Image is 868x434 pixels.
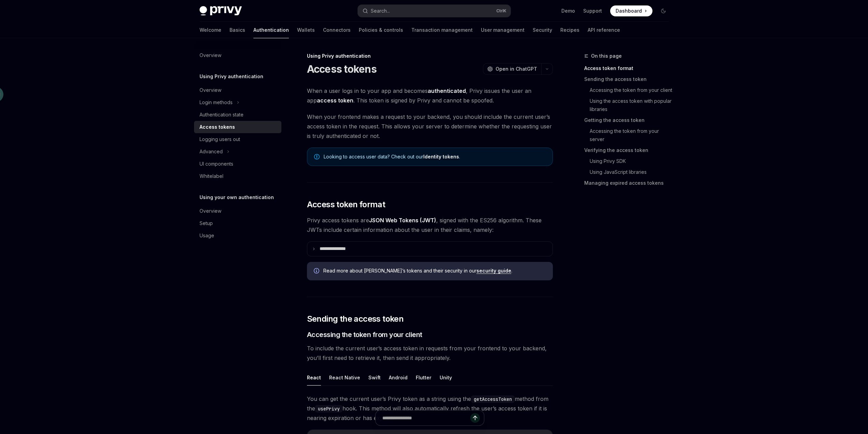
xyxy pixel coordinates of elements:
div: Whitelabel [200,172,223,180]
a: Policies & controls [359,22,403,38]
a: Identity tokens [423,154,459,160]
a: Getting the access token [584,115,674,126]
a: Accessing the token from your server [590,126,674,145]
div: Search... [371,7,390,15]
a: Accessing the token from your client [590,85,674,96]
span: When your frontend makes a request to your backend, you should include the current user’s access ... [307,112,553,141]
div: Overview [200,207,221,215]
a: Using Privy SDK [590,156,674,167]
span: You can get the current user’s Privy token as a string using the method from the hook. This metho... [307,394,553,423]
span: Ctrl K [496,8,506,14]
a: API reference [588,22,620,38]
div: Login methods [200,98,233,107]
a: Dashboard [610,5,652,16]
span: Privy access tokens are , signed with the ES256 algorithm. These JWTs include certain information... [307,215,553,235]
a: Access token format [584,63,674,74]
a: Authentication state [194,109,281,121]
button: Swift [368,369,381,386]
h5: Using your own authentication [200,193,274,201]
strong: authenticated [428,87,466,94]
button: Toggle dark mode [658,5,669,16]
span: Dashboard [616,8,642,14]
code: getAccessToken [471,395,515,403]
div: Usage [200,232,214,240]
div: Access tokens [200,123,235,131]
a: Overview [194,84,281,96]
a: Recipes [560,22,579,38]
div: Advanced [200,148,223,156]
a: Verifying the access token [584,145,674,156]
h1: Access tokens [307,63,377,75]
a: Connectors [323,22,351,38]
button: Open in ChatGPT [483,63,541,75]
a: Using JavaScript libraries [590,167,674,178]
button: Search...CtrlK [358,5,511,17]
div: Overview [200,86,221,94]
span: Read more about [PERSON_NAME]’s tokens and their security in our . [323,267,546,274]
button: Flutter [416,369,431,386]
a: Support [583,8,602,14]
a: Wallets [297,22,315,38]
code: usePrivy [315,405,342,412]
a: security guide [476,268,511,274]
div: Logging users out [200,135,240,143]
span: To include the current user’s access token in requests from your frontend to your backend, you’ll... [307,344,553,363]
strong: access token [317,97,353,104]
a: JSON Web Tokens (JWT) [369,217,436,224]
a: Transaction management [411,22,473,38]
a: Demo [561,8,575,14]
a: Using the access token with popular libraries [590,96,674,115]
span: Accessing the token from your client [307,330,422,339]
div: Authentication state [200,111,244,119]
a: UI components [194,158,281,170]
span: Sending the access token [307,313,404,324]
svg: Note [314,154,320,159]
span: Looking to access user data? Check out our . [324,153,546,160]
a: Security [533,22,552,38]
svg: Info [314,268,321,275]
button: React Native [329,369,360,386]
span: Open in ChatGPT [496,66,537,72]
a: Authentication [253,22,289,38]
button: Unity [440,369,452,386]
button: Send message [470,413,480,423]
span: Access token format [307,199,385,210]
a: Overview [194,205,281,217]
a: Basics [230,22,245,38]
span: On this page [591,52,622,60]
button: Android [389,369,408,386]
a: Logging users out [194,133,281,145]
a: Access tokens [194,121,281,133]
a: Usage [194,229,281,242]
a: Managing expired access tokens [584,178,674,188]
a: Overview [194,49,281,61]
div: Using Privy authentication [307,53,553,59]
h5: Using Privy authentication [200,72,263,81]
a: Setup [194,217,281,229]
div: Setup [200,219,213,227]
button: React [307,369,321,386]
img: dark logo [200,6,242,16]
div: UI components [200,160,233,168]
span: When a user logs in to your app and becomes , Privy issues the user an app . This token is signed... [307,86,553,105]
a: Sending the access token [584,74,674,85]
a: Welcome [200,22,221,38]
div: Overview [200,51,221,59]
a: Whitelabel [194,170,281,182]
a: User management [481,22,525,38]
